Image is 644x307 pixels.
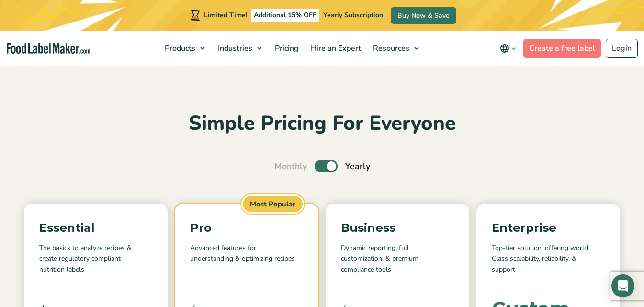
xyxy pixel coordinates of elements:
a: Pricing [269,31,303,66]
a: Hire an Expert [305,31,365,66]
h2: Simple Pricing For Everyone [7,111,637,137]
p: Advanced features for understanding & optimizing recipes [190,243,303,275]
a: Industries [212,31,267,66]
span: Limited Time! [204,11,247,20]
a: Login [606,39,638,58]
p: Essential [39,219,152,237]
p: Pro [190,219,303,237]
span: Products [162,43,196,54]
a: Products [159,31,210,66]
p: Enterprise [492,219,605,237]
span: Hire an Expert [308,43,362,54]
span: Yearly [345,160,370,173]
p: Dynamic reporting, full customization, & premium compliance tools [341,243,454,275]
span: Industries [215,43,253,54]
a: Create a free label [523,39,601,58]
span: Monthly [274,160,307,173]
a: Buy Now & Save [391,7,456,24]
span: Yearly Subscription [323,11,383,20]
span: Pricing [272,43,300,54]
label: Toggle [315,160,338,172]
p: Top-tier solution, offering world Class scalability, reliability, & support [492,243,605,275]
p: Business [341,219,454,237]
a: Resources [367,31,424,66]
div: Open Intercom Messenger [611,274,634,297]
span: Resources [370,43,410,54]
p: The basics to analyze recipes & create regulatory compliant nutrition labels [39,243,152,275]
span: Most Popular [241,194,304,214]
span: Additional 15% OFF [251,9,319,22]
